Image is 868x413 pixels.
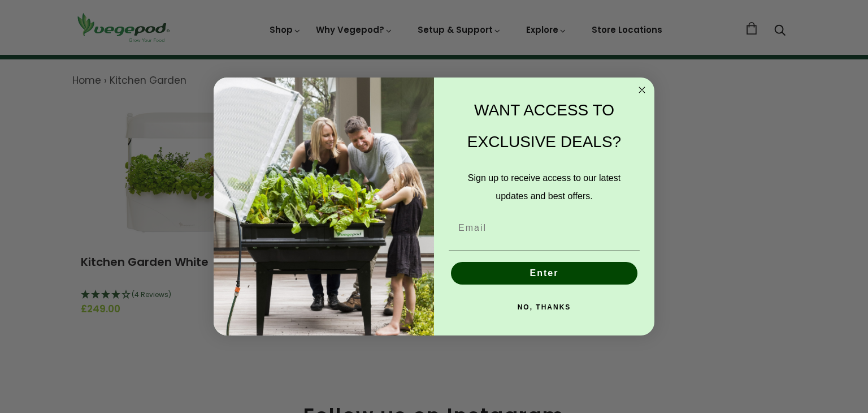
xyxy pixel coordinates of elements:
button: NO, THANKS [449,296,640,319]
button: Enter [451,262,637,285]
img: underline [449,251,640,251]
span: Sign up to receive access to our latest updates and best offers. [468,173,620,201]
span: WANT ACCESS TO EXCLUSIVE DEALS? [467,101,621,150]
img: e9d03583-1bb1-490f-ad29-36751b3212ff.jpeg [214,78,434,336]
button: Close dialog [635,83,649,97]
input: Email [449,217,640,239]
